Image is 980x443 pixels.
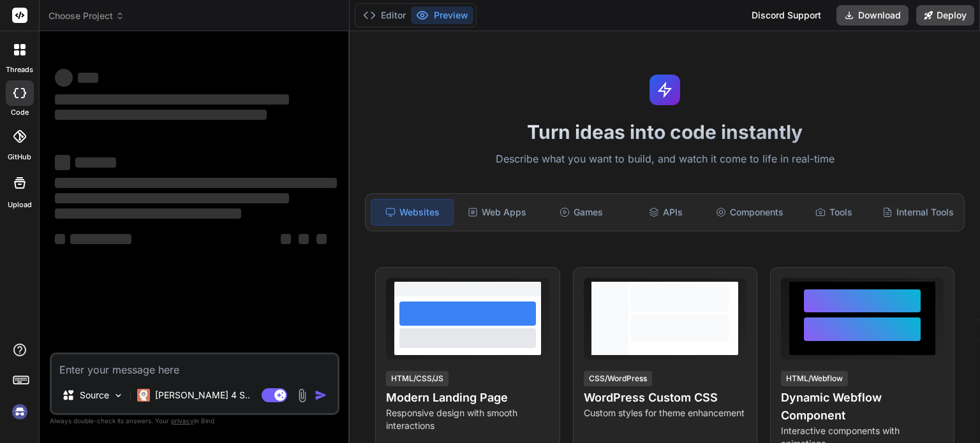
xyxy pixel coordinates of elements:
div: Internal Tools [877,199,959,226]
button: Deploy [916,5,974,25]
h4: Modern Landing Page [386,389,549,407]
p: Custom styles for theme enhancement [584,407,746,419]
img: Claude 4 Sonnet [137,389,150,402]
div: Tools [793,199,875,226]
button: Download [836,5,909,25]
span: ‌ [55,155,70,170]
span: privacy [171,417,194,425]
div: Websites [371,199,454,226]
h1: Turn ideas into code instantly [357,120,972,143]
span: ‌ [78,73,98,83]
span: ‌ [55,69,73,87]
span: ‌ [55,234,65,244]
span: ‌ [55,110,267,120]
span: ‌ [55,94,289,105]
img: icon [315,389,327,402]
p: [PERSON_NAME] 4 S.. [155,389,250,402]
label: code [11,107,29,118]
span: ‌ [316,234,327,244]
label: GitHub [8,152,31,163]
p: Source [80,389,109,402]
span: ‌ [75,157,116,168]
div: HTML/Webflow [781,371,848,386]
span: ‌ [299,234,309,244]
div: CSS/WordPress [584,371,652,386]
span: ‌ [281,234,291,244]
div: Games [540,199,622,226]
p: Describe what you want to build, and watch it come to life in real-time [357,151,972,168]
p: Responsive design with smooth interactions [386,407,549,432]
label: Upload [8,200,32,210]
div: APIs [625,199,706,226]
img: Pick Models [113,390,124,401]
span: ‌ [55,208,241,219]
span: ‌ [55,193,289,203]
span: Choose Project [48,10,124,22]
h4: WordPress Custom CSS [584,389,746,407]
span: ‌ [55,178,337,188]
img: signin [9,401,31,423]
div: Components [709,199,791,226]
button: Editor [358,6,411,24]
p: Always double-check its answers. Your in Bind [50,415,339,427]
div: Discord Support [744,5,829,25]
button: Preview [411,6,473,24]
span: ‌ [70,234,131,244]
div: HTML/CSS/JS [386,371,449,386]
img: attachment [295,388,309,403]
h4: Dynamic Webflow Component [781,389,944,425]
label: threads [6,64,33,75]
div: Web Apps [456,199,538,226]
